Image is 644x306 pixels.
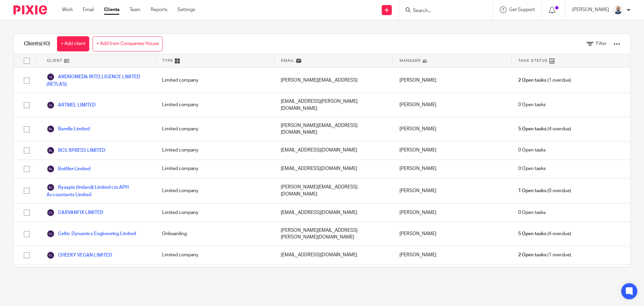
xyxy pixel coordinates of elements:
span: Get Support [509,7,535,12]
div: Limited company [155,160,274,178]
a: Celtic Dynamics Engineering Limited [47,230,136,238]
a: ANDROMEDA INTELLIGENCE LIMITED (RETLAS) [47,73,149,88]
a: Clients [104,6,119,13]
a: Barelle Limited [47,125,90,133]
div: [PERSON_NAME][EMAIL_ADDRESS][PERSON_NAME][DOMAIN_NAME] [274,265,393,289]
img: svg%3E [47,183,55,191]
span: 0 Open tasks [518,209,546,216]
div: [PERSON_NAME] [393,246,512,264]
span: (4 overdue) [518,230,571,237]
span: 2 Open tasks [518,252,546,258]
a: Bysapio (Ireland) Limited c/o APH Accountants Limited [47,183,149,198]
div: [PERSON_NAME] [393,93,512,117]
div: [PERSON_NAME] [393,68,512,93]
span: Email [281,58,294,63]
div: Sole Trader / Self-Assessed [155,265,274,289]
div: [EMAIL_ADDRESS][DOMAIN_NAME] [274,160,393,178]
a: + Add client [57,36,89,51]
a: BCS XPRESS LIMITED [47,146,105,155]
span: (1 overdue) [518,252,571,258]
div: [PERSON_NAME] [393,178,512,203]
div: [PERSON_NAME] [393,117,512,141]
div: Limited company [155,117,274,141]
img: svg%3E [47,209,55,217]
input: Search [412,8,473,14]
div: [EMAIL_ADDRESS][DOMAIN_NAME] [274,246,393,264]
h1: Clients [24,40,50,47]
span: (40) [41,41,50,46]
span: 5 Open tasks [518,230,546,237]
span: (1 overdue) [518,77,571,84]
span: 0 Open tasks [518,165,546,172]
div: [PERSON_NAME] [393,160,512,178]
span: 0 Open tasks [518,147,546,154]
span: Type [162,58,173,63]
div: [PERSON_NAME] [393,204,512,222]
div: [PERSON_NAME] [393,141,512,160]
a: Email [83,6,94,13]
a: Botfiler Limited [47,165,90,173]
div: Limited company [155,204,274,222]
input: Select all [20,54,33,67]
a: ARTMEL LIMITED [47,101,96,109]
div: [EMAIL_ADDRESS][DOMAIN_NAME] [274,204,393,222]
div: Limited company [155,68,274,93]
div: Limited company [155,246,274,264]
div: Onboarding [155,222,274,246]
span: 0 Open tasks [518,101,546,108]
a: CARVANFIX LIMITED [47,209,103,217]
div: [EMAIL_ADDRESS][DOMAIN_NAME] [274,141,393,160]
img: svg%3E [47,165,55,173]
span: Task Status [518,58,548,63]
span: Manager [399,58,421,63]
a: CHEEKY VEGAN LIMITED [47,251,112,259]
span: 2 Open tasks [518,77,546,84]
img: svg%3E [47,146,55,155]
div: Limited company [155,141,274,160]
div: [PERSON_NAME][EMAIL_ADDRESS][DOMAIN_NAME] [274,117,393,141]
div: [PERSON_NAME] [393,222,512,246]
a: Work [62,6,73,13]
img: svg%3E [47,101,55,109]
div: [EMAIL_ADDRESS][PERSON_NAME][DOMAIN_NAME] [274,93,393,117]
img: Pixie [13,5,47,14]
img: Mark%20LI%20profiler.png [612,5,623,15]
img: svg%3E [47,251,55,259]
div: [PERSON_NAME][EMAIL_ADDRESS][PERSON_NAME][DOMAIN_NAME] [274,222,393,246]
div: Limited company [155,93,274,117]
a: Reports [151,6,167,13]
img: svg%3E [47,73,55,81]
span: (0 overdue) [518,187,571,194]
img: svg%3E [47,125,55,133]
p: [PERSON_NAME] [572,6,609,13]
span: (4 overdue) [518,126,571,132]
div: Limited company [155,178,274,203]
span: Client [47,58,62,63]
img: svg%3E [47,230,55,238]
span: 1 Open tasks [518,187,546,194]
span: 5 Open tasks [518,126,546,132]
div: [PERSON_NAME] [393,265,512,289]
a: Settings [177,6,195,13]
a: + Add from Companies House [93,36,163,51]
span: Filter [596,41,607,46]
div: [PERSON_NAME][EMAIL_ADDRESS][DOMAIN_NAME] [274,178,393,203]
div: [PERSON_NAME][EMAIL_ADDRESS] [274,68,393,93]
a: Team [129,6,141,13]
